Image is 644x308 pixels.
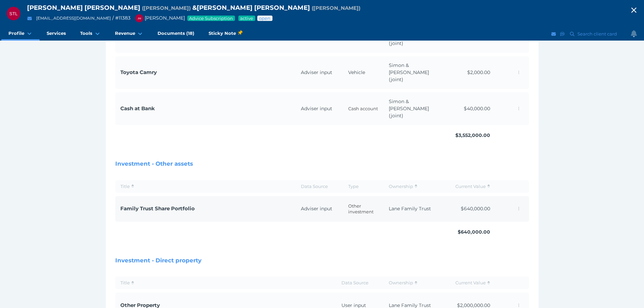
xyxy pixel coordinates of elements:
[259,16,271,21] span: Advice status: Review not yet booked in
[115,180,296,193] th: Title
[312,5,360,11] span: Preferred name
[559,30,566,38] button: SMS
[301,206,332,212] span: Adviser input
[115,161,193,167] span: Investment - Other assets
[8,30,24,36] span: Profile
[138,17,141,20] span: JM
[40,27,73,41] a: Services
[389,62,429,82] span: Simon & [PERSON_NAME] (joint)
[158,30,194,36] span: Documents (18)
[461,206,490,212] span: $640,000.00
[7,7,20,20] div: Simon Thomas Lane
[455,132,490,138] span: $3,552,000.00
[343,180,384,193] th: Type
[467,69,490,75] span: $2,000.00
[27,4,140,11] span: [PERSON_NAME] [PERSON_NAME]
[120,69,157,75] span: Toyota Camry
[348,69,365,75] span: Vehicle
[192,4,310,11] span: & [PERSON_NAME] [PERSON_NAME]
[458,229,490,235] span: $640,000.00
[115,257,201,264] span: Investment - Direct property
[115,277,336,289] th: Title
[135,14,143,22] div: Jonathon Martino
[301,69,332,75] span: Adviser input
[384,180,448,193] th: Ownership
[132,15,185,21] span: [PERSON_NAME]
[115,30,135,36] span: Revenue
[189,16,234,21] span: Advice Subscription
[448,180,495,193] th: Current Value
[120,105,155,112] span: Cash at Bank
[550,30,557,38] button: Email
[567,30,620,38] button: Search client card
[209,30,242,37] span: Sticky Note
[1,27,40,41] a: Profile
[150,27,201,41] a: Documents (18)
[112,15,130,21] span: / # 11383
[142,5,191,11] span: Preferred name
[336,277,384,289] th: Data Source
[576,31,620,37] span: Search client card
[464,105,490,112] span: $40,000.00
[301,105,332,112] span: Adviser input
[343,196,384,222] td: Other investment
[389,206,431,212] span: Lane Family Trust
[80,30,92,36] span: Tools
[108,27,150,41] a: Revenue
[36,16,111,21] a: [EMAIL_ADDRESS][DOMAIN_NAME]
[343,92,384,125] td: Cash account
[120,205,195,212] span: Family Trust Share Portfolio
[389,98,429,119] span: Simon & [PERSON_NAME] (joint)
[9,11,18,16] span: STL
[296,180,343,193] th: Data Source
[240,16,254,21] span: Service package status: Active service agreement in place
[384,277,448,289] th: Ownership
[47,30,66,36] span: Services
[25,14,34,23] button: Email
[448,277,495,289] th: Current Value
